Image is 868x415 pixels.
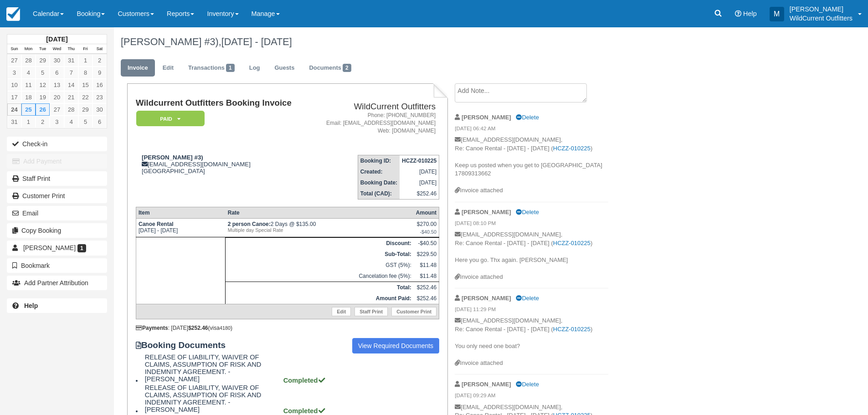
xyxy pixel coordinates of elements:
a: 29 [78,103,92,116]
a: 14 [64,79,78,91]
a: 31 [7,116,21,128]
a: Paid [136,110,201,127]
a: 27 [50,103,64,116]
span: [DATE] - [DATE] [221,36,292,47]
span: RELEASE OF LIABILITY, WAIVER OF CLAIMS, ASSUMPTION OF RISK AND INDEMNITY AGREEMENT. - [PERSON_NAME] [145,354,282,383]
a: Delete [516,381,539,388]
strong: [PERSON_NAME] [462,381,511,388]
td: $252.46 [400,188,439,200]
h1: Wildcurrent Outfitters Booking Invoice [136,98,309,108]
strong: 2 person Canoe [228,221,271,227]
th: Sub-Total: [226,249,414,260]
a: 18 [21,91,36,103]
strong: [PERSON_NAME] [462,295,511,302]
button: Copy Booking [7,223,107,238]
button: Check-in [7,137,107,151]
th: Total (CAD): [358,188,400,200]
a: 28 [21,54,36,67]
strong: Completed [283,377,326,384]
th: Sun [7,44,21,54]
a: HCZZ-010225 [553,240,591,246]
span: [PERSON_NAME] [23,244,76,251]
a: 29 [36,54,50,67]
h1: [PERSON_NAME] #3), [121,36,758,47]
a: Transactions1 [181,59,241,77]
a: Delete [516,295,539,302]
img: checkfront-main-nav-mini-logo.png [6,7,20,21]
th: Amount [414,207,439,219]
a: HCZZ-010225 [553,326,591,333]
a: Invoice [121,59,155,77]
a: 30 [50,54,64,67]
em: -$40.50 [416,229,437,235]
a: 4 [21,67,36,79]
span: Help [743,10,757,17]
a: 7 [64,67,78,79]
th: Mon [21,44,36,54]
em: Paid [136,111,205,127]
p: [EMAIL_ADDRESS][DOMAIN_NAME], Re: Canoe Rental - [DATE] - [DATE] ( ) Here you go. Thx again. [PER... [455,231,608,273]
a: Documents2 [302,59,358,77]
th: Sat [92,44,107,54]
a: 15 [78,79,92,91]
a: 23 [92,91,107,103]
span: 1 [226,64,235,72]
td: 2 Days @ $135.00 [226,219,414,237]
strong: HCZZ-010225 [402,158,437,164]
strong: [PERSON_NAME] [462,114,511,121]
a: Guests [267,59,301,77]
i: Help [735,10,741,17]
p: [PERSON_NAME] [790,5,853,14]
em: [DATE] 11:29 PM [455,306,608,316]
a: 30 [92,103,107,116]
a: Customer Print [391,307,437,316]
span: 1 [77,244,86,252]
a: 1 [78,54,92,67]
a: 27 [7,54,21,67]
a: Edit [156,59,180,77]
strong: [PERSON_NAME] [462,209,511,215]
th: Rate [226,207,414,219]
address: Phone: [PHONE_NUMBER] Email: [EMAIL_ADDRESS][DOMAIN_NAME] Web: [DOMAIN_NAME] [313,112,436,135]
th: Total: [226,282,414,293]
td: $252.46 [414,282,439,293]
p: [EMAIL_ADDRESS][DOMAIN_NAME], Re: Canoe Rental - [DATE] - [DATE] ( ) You only need one boat? [455,317,608,359]
td: $229.50 [414,249,439,260]
em: [DATE] 08:10 PM [455,220,608,230]
a: 9 [92,67,107,79]
td: [DATE] [400,166,439,177]
button: Add Payment [7,154,107,169]
a: [PERSON_NAME] 1 [7,241,107,255]
th: Discount: [226,238,414,249]
div: M [770,7,784,21]
a: 2 [92,54,107,67]
a: 5 [78,116,92,128]
a: 5 [36,67,50,79]
th: Wed [50,44,64,54]
small: 4180 [220,325,231,331]
a: 1 [21,116,36,128]
td: [DATE] - [DATE] [136,219,225,237]
div: [EMAIL_ADDRESS][DOMAIN_NAME] [GEOGRAPHIC_DATA] [136,154,309,174]
button: Email [7,206,107,220]
th: Booking Date: [358,177,400,188]
h2: WildCurrent Outfitters [313,102,436,112]
th: Booking ID: [358,155,400,167]
b: Help [24,302,38,309]
td: $11.48 [414,271,439,282]
span: RELEASE OF LIABILITY, WAIVER OF CLAIMS, ASSUMPTION OF RISK AND INDEMNITY AGREEMENT. - [PERSON_NAME] [145,384,282,413]
a: Delete [516,209,539,215]
td: GST (5%): [226,260,414,271]
button: Add Partner Attribution [7,276,107,290]
a: 20 [50,91,64,103]
strong: Booking Documents [136,340,234,350]
a: 24 [7,103,21,116]
a: Help [7,298,107,313]
a: 6 [92,116,107,128]
strong: Canoe Rental [139,221,174,227]
a: 6 [50,67,64,79]
a: 19 [36,91,50,103]
a: 31 [64,54,78,67]
a: Customer Print [7,189,107,203]
div: Invoice attached [455,273,608,282]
